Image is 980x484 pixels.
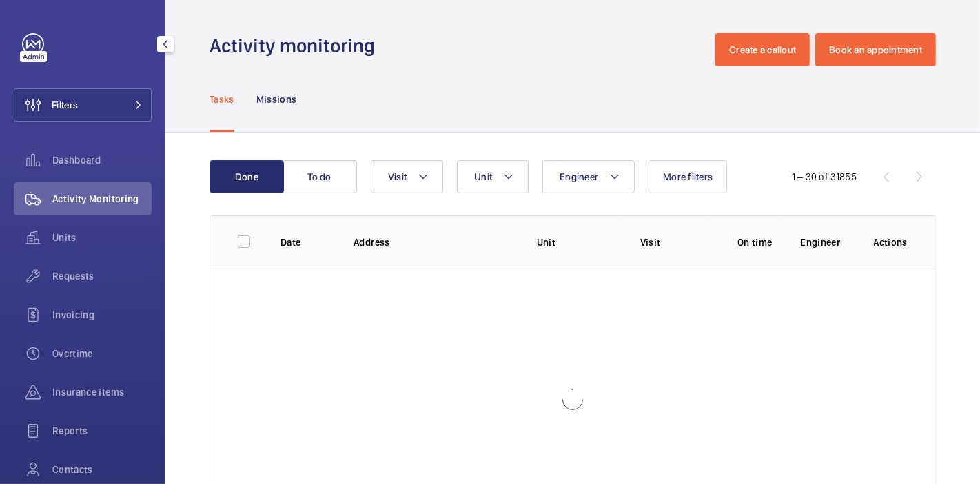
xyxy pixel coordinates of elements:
span: More filters [663,171,713,182]
button: To do [283,160,357,193]
p: Visit [640,235,710,249]
span: Invoicing [52,308,152,322]
button: Book an appointment [815,33,936,66]
p: Missions [256,93,297,106]
p: Address [354,235,514,249]
p: Engineer [800,235,851,249]
span: Activity Monitoring [52,192,152,206]
span: Reports [52,424,152,438]
button: Visit [371,160,443,193]
span: Overtime [52,347,152,360]
span: Contacts [52,463,152,476]
span: Unit [474,171,492,182]
p: Date [280,235,331,249]
span: Filters [52,98,78,112]
span: Requests [52,269,152,283]
span: Insurance items [52,385,152,399]
span: Units [52,231,152,244]
button: More filters [649,160,727,193]
button: Unit [457,160,529,193]
div: 1 – 30 of 31855 [792,170,857,184]
button: Done [210,160,284,193]
button: Filters [14,88,152,122]
span: Visit [388,171,407,182]
button: Create a callout [715,33,810,66]
p: On time [731,235,778,249]
p: Unit [537,235,618,249]
p: Actions [874,235,908,249]
p: Tasks [210,93,234,106]
h1: Activity monitoring [210,33,383,59]
span: Engineer [560,171,598,182]
button: Engineer [542,160,635,193]
span: Dashboard [52,153,152,167]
